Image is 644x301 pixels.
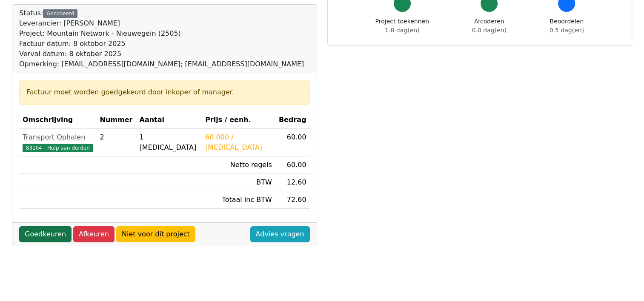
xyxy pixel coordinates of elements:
[275,129,310,156] td: 60.00
[73,226,114,242] a: Afkeuren
[19,39,304,49] div: Factuur datum: 8 oktober 2025
[97,129,136,156] td: 2
[19,8,304,69] div: Status:
[275,174,310,191] td: 12.60
[202,111,275,129] th: Prijs / eenh.
[139,132,198,153] div: 1 [MEDICAL_DATA]
[275,156,310,174] td: 60.00
[97,111,136,129] th: Nummer
[375,17,429,35] div: Project toekennen
[116,226,195,242] a: Niet voor dit project
[205,132,272,153] div: 60.000 / [MEDICAL_DATA]
[23,144,93,152] span: 83104 - Hulp aan derden
[43,9,77,18] div: Gecodeerd
[23,132,93,153] a: Transport Ophalen83104 - Hulp aan derden
[202,191,275,209] td: Totaal inc BTW
[19,226,72,242] a: Goedkeuren
[385,27,419,34] span: 1.8 dag(en)
[275,111,310,129] th: Bedrag
[250,226,310,242] a: Advies vragen
[19,18,304,28] div: Leverancier: [PERSON_NAME]
[26,87,303,97] div: Factuur moet worden goedgekeurd door inkoper of manager.
[19,111,97,129] th: Omschrijving
[19,49,304,59] div: Verval datum: 8 oktober 2025
[472,27,507,34] span: 0.0 dag(en)
[275,191,310,209] td: 72.60
[550,27,584,34] span: 0.5 dag(en)
[472,17,507,35] div: Afcoderen
[23,132,93,142] div: Transport Ophalen
[19,28,304,39] div: Project: Mountain Network - Nieuwegein (2505)
[19,59,304,69] div: Opmerking: [EMAIL_ADDRESS][DOMAIN_NAME]; [EMAIL_ADDRESS][DOMAIN_NAME]
[202,174,275,191] td: BTW
[136,111,202,129] th: Aantal
[550,17,584,35] div: Beoordelen
[202,156,275,174] td: Netto regels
